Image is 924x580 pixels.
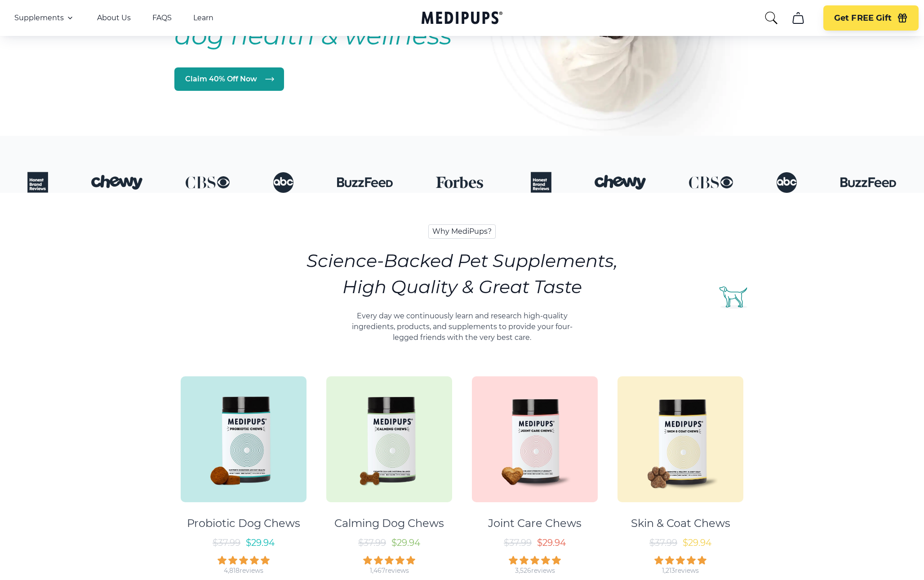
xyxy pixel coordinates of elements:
div: 1,467 reviews [370,567,409,575]
div: 3,526 reviews [515,567,555,575]
span: $ 37.99 [504,537,532,548]
img: Probiotic Dog Chews - Medipups [181,376,307,502]
span: $ 37.99 [358,537,386,548]
a: FAQS [152,13,172,22]
span: $ 29.94 [391,537,420,548]
button: Get FREE Gift [823,5,919,31]
span: $ 29.94 [683,537,711,548]
div: 1,213 reviews [662,567,699,575]
button: cart [787,7,809,29]
h2: Science-Backed Pet Supplements, High Quality & Great Taste [307,248,617,300]
button: Supplements [14,13,76,23]
div: 4,818 reviews [224,567,263,575]
span: $ 29.94 [537,537,566,548]
span: $ 37.99 [649,537,677,548]
div: Skin & Coat Chews [631,517,730,530]
button: search [764,11,778,25]
span: Supplements [14,13,64,22]
a: Claim 40% Off Now [174,67,284,91]
a: Calming Dog Chews - MedipupsCalming Dog Chews$37.99$29.941,467reviews [320,368,458,575]
img: Calming Dog Chews - Medipups [326,376,452,502]
a: Joint Care Chews - MedipupsJoint Care Chews$37.99$29.943,526reviews [466,368,604,575]
a: About Us [97,13,131,22]
span: $ 37.99 [213,537,240,548]
a: Medipups [422,9,502,28]
a: Learn [193,13,213,22]
a: Probiotic Dog Chews - MedipupsProbiotic Dog Chews$37.99$29.944,818reviews [175,368,312,575]
img: Skin & Coat Chews - Medipups [617,376,743,502]
div: Calming Dog Chews [334,517,444,530]
p: Every day we continuously learn and research high-quality ingredients, products, and supplements ... [341,311,583,343]
a: Skin & Coat Chews - MedipupsSkin & Coat Chews$37.99$29.941,213reviews [612,368,749,575]
img: Joint Care Chews - Medipups [472,376,598,502]
span: Get FREE Gift [834,13,892,23]
span: $ 29.94 [246,537,275,548]
div: Probiotic Dog Chews [187,517,300,530]
span: Why MediPups? [428,224,496,239]
div: Joint Care Chews [488,517,582,530]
